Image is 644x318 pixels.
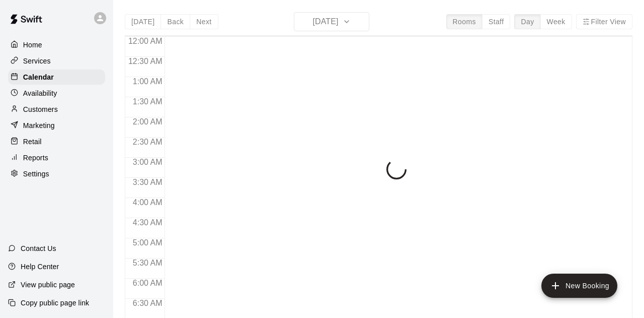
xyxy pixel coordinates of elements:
[8,118,105,133] a: Marketing
[23,169,49,179] p: Settings
[21,280,75,290] p: View public page
[8,70,105,85] a: Calendar
[130,238,165,247] span: 5:00 AM
[21,243,56,253] p: Contact Us
[8,37,105,52] a: Home
[23,88,57,98] p: Availability
[130,178,165,186] span: 3:30 AM
[130,218,165,227] span: 4:30 AM
[126,37,165,45] span: 12:00 AM
[130,138,165,146] span: 2:30 AM
[8,166,105,181] a: Settings
[130,259,165,267] span: 5:30 AM
[130,279,165,287] span: 6:00 AM
[23,72,54,82] p: Calendar
[130,299,165,307] span: 6:30 AM
[130,117,165,126] span: 2:00 AM
[126,57,165,66] span: 12:30 AM
[23,104,58,114] p: Customers
[8,150,105,165] a: Reports
[8,86,105,101] a: Availability
[23,56,51,66] p: Services
[23,137,42,147] p: Retail
[541,274,617,298] button: add
[8,134,105,149] a: Retail
[130,198,165,207] span: 4:00 AM
[23,40,42,50] p: Home
[130,77,165,86] span: 1:00 AM
[130,97,165,106] span: 1:30 AM
[21,298,89,308] p: Copy public page link
[8,53,105,69] a: Services
[21,262,59,272] p: Help Center
[130,158,165,166] span: 3:00 AM
[23,120,55,131] p: Marketing
[23,153,48,163] p: Reports
[8,102,105,117] a: Customers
